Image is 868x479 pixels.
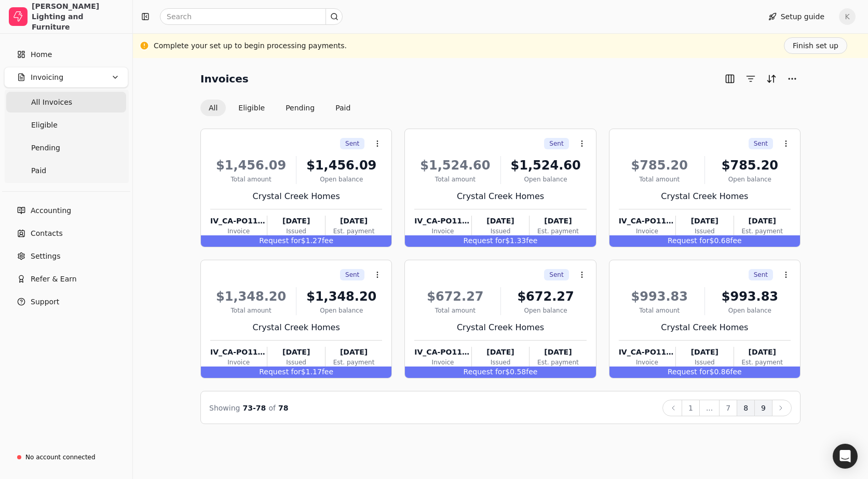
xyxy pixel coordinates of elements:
[549,270,563,279] span: Sent
[277,100,323,116] button: Pending
[4,67,128,88] button: Invoicing
[210,190,382,203] div: Crystal Creek Homes
[719,400,737,416] button: 7
[619,227,675,236] div: Invoice
[754,400,772,416] button: 9
[210,347,267,358] div: IV_CA-PO116563_20250617135549701
[210,175,292,184] div: Total amount
[619,358,675,367] div: Invoice
[301,156,382,175] div: $1,456.09
[405,367,595,378] div: $0.58
[709,156,791,175] div: $785.20
[464,368,506,376] span: Request for
[325,216,382,227] div: [DATE]
[210,321,382,334] div: Crystal Creek Homes
[414,216,471,227] div: IV_CA-PO118584_20250619140929532
[472,347,529,358] div: [DATE]
[682,400,700,416] button: 1
[31,165,46,176] span: Paid
[322,368,333,376] span: fee
[31,297,59,307] span: Support
[676,358,733,367] div: Issued
[414,190,586,203] div: Crystal Creek Homes
[301,306,382,315] div: Open balance
[325,227,382,236] div: Est. payment
[709,175,791,184] div: Open balance
[268,404,276,412] span: of
[200,71,249,87] h2: Invoices
[464,236,506,245] span: Request for
[609,235,800,247] div: $0.68
[201,235,391,247] div: $1.27
[472,358,529,367] div: Issued
[676,216,733,227] div: [DATE]
[210,287,292,306] div: $1,348.20
[414,321,586,334] div: Crystal Creek Homes
[327,100,359,116] button: Paid
[345,270,359,279] span: Sent
[243,404,266,412] span: 73 - 78
[505,306,587,315] div: Open balance
[676,347,733,358] div: [DATE]
[325,358,382,367] div: Est. payment
[154,40,347,51] div: Complete your set up to begin processing payments.
[31,97,72,108] span: All Invoices
[267,227,324,236] div: Issued
[730,368,742,376] span: fee
[4,448,128,467] a: No account connected
[414,227,471,236] div: Invoice
[730,236,742,245] span: fee
[325,347,382,358] div: [DATE]
[668,368,710,376] span: Request for
[259,368,301,376] span: Request for
[609,367,800,378] div: $0.86
[4,200,128,221] a: Accounting
[31,205,71,216] span: Accounting
[259,236,301,245] span: Request for
[549,139,563,148] span: Sent
[267,358,324,367] div: Issued
[839,8,856,25] button: K
[526,236,537,245] span: fee
[784,71,801,87] button: More
[414,287,496,306] div: $672.27
[6,160,126,181] a: Paid
[6,92,126,112] a: All Invoices
[530,216,586,227] div: [DATE]
[31,143,60,153] span: Pending
[414,347,471,358] div: IV_CA-PO117862_20250616224055880
[210,306,292,315] div: Total amount
[31,228,63,239] span: Contacts
[209,404,240,412] span: Showing
[734,347,791,358] div: [DATE]
[530,347,586,358] div: [DATE]
[709,287,791,306] div: $993.83
[414,156,496,175] div: $1,524.60
[200,100,359,116] div: Invoice filter options
[267,347,324,358] div: [DATE]
[472,216,529,227] div: [DATE]
[301,175,382,184] div: Open balance
[31,274,77,285] span: Refer & Earn
[414,306,496,315] div: Total amount
[414,358,471,367] div: Invoice
[763,71,780,87] button: Sort
[472,227,529,236] div: Issued
[619,306,700,315] div: Total amount
[230,100,273,116] button: Eligible
[31,49,52,60] span: Home
[31,251,60,262] span: Settings
[160,8,343,25] input: Search
[505,287,587,306] div: $672.27
[278,404,288,412] span: 78
[4,223,128,244] a: Contacts
[505,175,587,184] div: Open balance
[760,8,833,25] button: Setup guide
[345,139,359,148] span: Sent
[619,175,700,184] div: Total amount
[709,306,791,315] div: Open balance
[405,235,595,247] div: $1.33
[6,115,126,135] a: Eligible
[322,236,333,245] span: fee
